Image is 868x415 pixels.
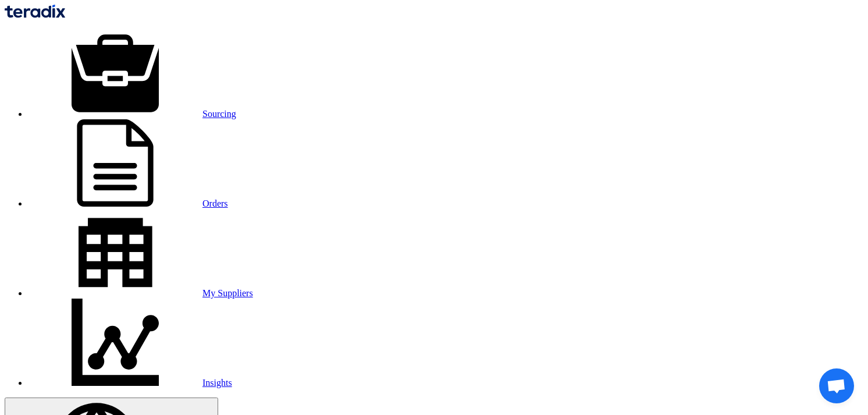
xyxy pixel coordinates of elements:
img: Teradix logo [5,5,65,18]
a: Orders [28,198,228,208]
a: My Suppliers [28,288,253,298]
a: Open chat [819,368,854,403]
a: Insights [28,378,232,388]
a: Sourcing [28,109,236,119]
